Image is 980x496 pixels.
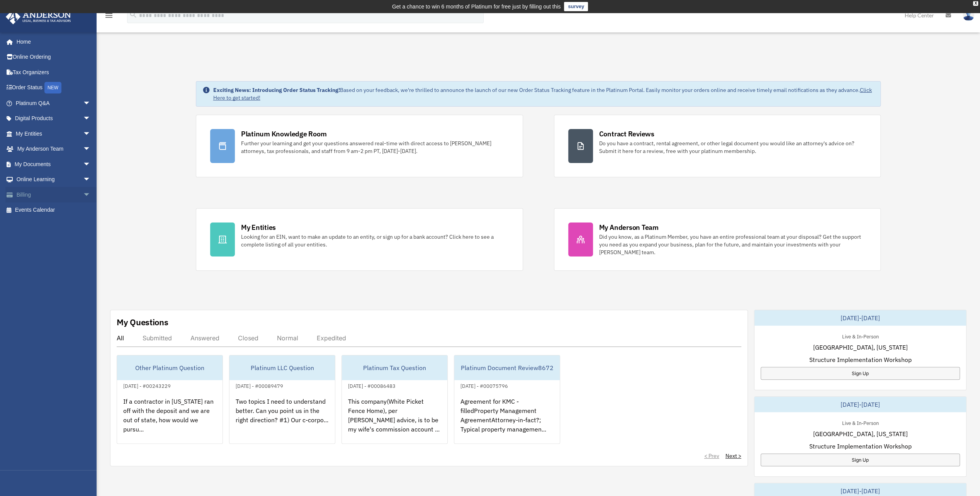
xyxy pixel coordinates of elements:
[277,334,298,342] div: Normal
[3,9,73,24] img: Anderson Advisors Platinum Portal
[5,95,102,111] a: Platinum Q&Aarrow_drop_down
[104,14,114,20] a: menu
[117,334,124,342] div: All
[196,208,523,271] a: My Entities Looking for an EIN, want to make an update to an entity, or sign up for a bank accoun...
[761,367,960,380] a: Sign Up
[5,65,102,80] a: Tax Organizers
[196,115,523,177] a: Platinum Knowledge Room Further your learning and get your questions answered real-time with dire...
[241,139,509,155] div: Further your learning and get your questions answered real-time with direct access to [PERSON_NAM...
[813,429,907,438] span: [GEOGRAPHIC_DATA], [US_STATE]
[5,141,102,157] a: My Anderson Teamarrow_drop_down
[392,2,561,11] div: Get a chance to win 6 months of Platinum for free just by filling out this
[341,355,448,444] a: Platinum Tax Question[DATE] - #00086483This company(White Picket Fence Home), per [PERSON_NAME] a...
[83,141,99,157] span: arrow_drop_down
[342,381,402,389] div: [DATE] - #00086483
[241,223,276,232] div: My Entities
[117,391,222,451] div: If a contractor in [US_STATE] ran off with the deposit and we are out of state, how would we purs...
[143,334,172,342] div: Submitted
[454,381,514,389] div: [DATE] - #00075796
[104,11,114,20] i: menu
[342,355,447,380] div: Platinum Tax Question
[5,172,102,187] a: Online Learningarrow_drop_down
[754,397,966,412] div: [DATE]-[DATE]
[5,80,102,96] a: Order StatusNEW
[342,391,447,451] div: This company(White Picket Fence Home), per [PERSON_NAME] advice, is to be my wife's commission ac...
[117,355,223,444] a: Other Platinum Question[DATE] - #00243229If a contractor in [US_STATE] ran off with the deposit a...
[83,111,99,127] span: arrow_drop_down
[317,334,346,342] div: Expedited
[238,334,258,342] div: Closed
[241,233,509,248] div: Looking for an EIN, want to make an update to an entity, or sign up for a bank account? Click her...
[117,355,222,380] div: Other Platinum Question
[129,10,138,19] i: search
[229,391,335,451] div: Two topics I need to understand better. Can you point us in the right direction? #1) Our c-corpo...
[213,86,875,102] div: Based on your feedback, we're thrilled to announce the launch of our new Order Status Tracking fe...
[761,454,960,466] a: Sign Up
[809,442,911,451] span: Structure Implementation Workshop
[213,87,872,101] a: Click Here to get started!
[44,82,61,93] div: NEW
[5,202,102,218] a: Events Calendar
[213,87,340,93] strong: Exciting News: Introducing Order Status Tracking!
[229,381,289,389] div: [DATE] - #00089479
[599,233,867,256] div: Did you know, as a Platinum Member, you have an entire professional team at your disposal? Get th...
[725,452,741,460] a: Next >
[190,334,219,342] div: Answered
[564,2,588,11] a: survey
[83,187,99,203] span: arrow_drop_down
[5,34,99,49] a: Home
[117,381,177,389] div: [DATE] - #00243229
[117,316,168,328] div: My Questions
[754,310,966,326] div: [DATE]-[DATE]
[229,355,335,380] div: Platinum LLC Question
[83,156,99,172] span: arrow_drop_down
[599,223,659,232] div: My Anderson Team
[813,343,907,352] span: [GEOGRAPHIC_DATA], [US_STATE]
[5,156,102,172] a: My Documentsarrow_drop_down
[836,332,885,340] div: Live & In-Person
[5,111,102,126] a: Digital Productsarrow_drop_down
[836,418,885,426] div: Live & In-Person
[229,355,335,444] a: Platinum LLC Question[DATE] - #00089479Two topics I need to understand better. Can you point us i...
[5,126,102,141] a: My Entitiesarrow_drop_down
[973,1,978,6] div: close
[599,139,867,155] div: Do you have a contract, rental agreement, or other legal document you would like an attorney's ad...
[554,208,881,271] a: My Anderson Team Did you know, as a Platinum Member, you have an entire professional team at your...
[241,129,327,139] div: Platinum Knowledge Room
[809,355,911,364] span: Structure Implementation Workshop
[5,187,102,202] a: Billingarrow_drop_down
[554,115,881,177] a: Contract Reviews Do you have a contract, rental agreement, or other legal document you would like...
[83,126,99,142] span: arrow_drop_down
[5,49,102,65] a: Online Ordering
[83,95,99,111] span: arrow_drop_down
[454,355,560,444] a: Platinum Document Review8672[DATE] - #00075796Agreement for KMC - filledProperty Management Agree...
[454,391,560,451] div: Agreement for KMC - filledProperty Management AgreementAttorney-in-fact?; Typical property manage...
[599,129,654,139] div: Contract Reviews
[963,10,974,21] img: User Pic
[83,172,99,188] span: arrow_drop_down
[454,355,560,380] div: Platinum Document Review8672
